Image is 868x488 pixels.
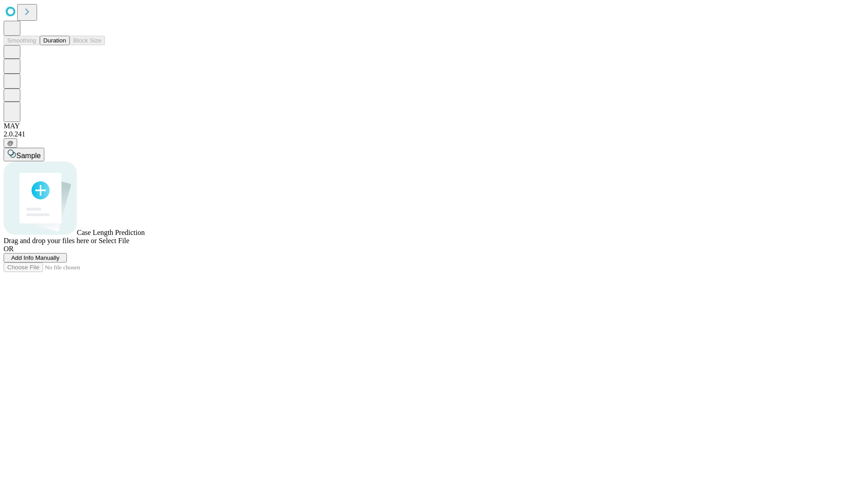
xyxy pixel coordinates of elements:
[4,130,864,138] div: 2.0.241
[40,36,70,45] button: Duration
[4,122,864,130] div: MAY
[16,152,41,160] span: Sample
[70,36,105,45] button: Block Size
[4,245,14,253] span: OR
[7,140,14,146] span: @
[4,148,44,161] button: Sample
[4,253,67,263] button: Add Info Manually
[4,36,40,45] button: Smoothing
[4,138,17,148] button: @
[77,229,145,236] span: Case Length Prediction
[99,237,129,244] span: Select File
[11,254,60,261] span: Add Info Manually
[4,237,97,244] span: Drag and drop your files here or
